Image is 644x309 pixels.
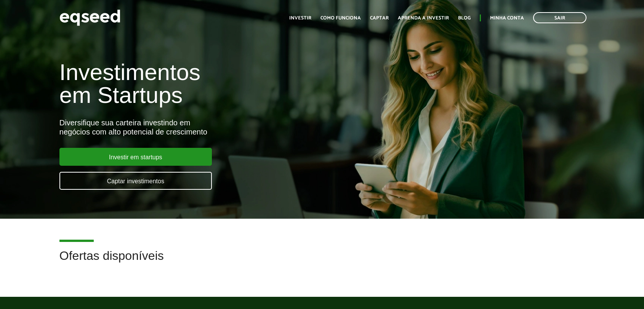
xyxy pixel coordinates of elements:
[370,16,389,21] a: Captar
[59,118,370,136] div: Diversifique sua carteira investindo em negócios com alto potencial de crescimento
[59,8,120,28] img: EqSeed
[398,16,449,21] a: Aprenda a investir
[59,61,370,107] h1: Investimentos em Startups
[533,12,586,23] a: Sair
[490,16,524,21] a: Minha conta
[320,16,361,21] a: Como funciona
[59,249,585,274] h2: Ofertas disponíveis
[289,16,311,21] a: Investir
[59,148,212,166] a: Investir em startups
[59,172,212,190] a: Captar investimentos
[458,16,471,21] a: Blog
